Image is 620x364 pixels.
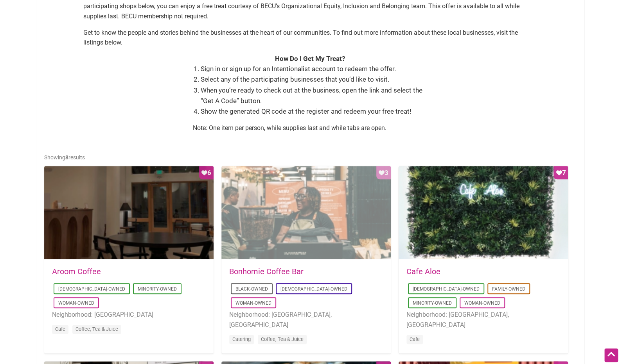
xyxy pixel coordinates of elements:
[52,267,101,276] a: Aroom Coffee
[55,326,65,332] a: Cafe
[83,28,537,48] p: Get to know the people and stories behind the businesses at the heart of our communities. To find...
[201,74,428,85] li: Select any of the participating businesses that you’d like to visit.
[58,286,125,292] a: [DEMOGRAPHIC_DATA]-Owned
[235,300,271,306] a: Woman-Owned
[275,55,345,62] strong: How Do I Get My Treat?
[406,310,560,330] li: Neighborhood: [GEOGRAPHIC_DATA], [GEOGRAPHIC_DATA]
[410,336,420,342] a: Cafe
[413,300,452,306] a: Minority-Owned
[604,348,618,362] div: Scroll Back to Top
[193,123,428,133] p: Note: One item per person, while supplies last and while tabs are open.
[201,106,428,117] li: Show the generated QR code at the register and redeem your free treat!
[492,286,525,292] a: Family-Owned
[75,326,118,332] a: Coffee, Tea & Juice
[280,286,347,292] a: [DEMOGRAPHIC_DATA]-Owned
[52,310,206,320] li: Neighborhood: [GEOGRAPHIC_DATA]
[201,85,428,106] li: When you’re ready to check out at the business, open the link and select the “Get A Code” button.
[464,300,500,306] a: Woman-Owned
[413,286,480,292] a: [DEMOGRAPHIC_DATA]-Owned
[65,154,68,161] b: 8
[44,154,85,161] span: Showing results
[229,310,383,330] li: Neighborhood: [GEOGRAPHIC_DATA], [GEOGRAPHIC_DATA]
[235,286,268,292] a: Black-Owned
[58,300,94,306] a: Woman-Owned
[261,336,304,342] a: Coffee, Tea & Juice
[406,267,440,276] a: Cafe Aloe
[232,336,251,342] a: Catering
[201,64,428,74] li: Sign in or sign up for an Intentionalist account to redeem the offer.
[229,267,304,276] a: Bonhomie Coffee Bar
[138,286,177,292] a: Minority-Owned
